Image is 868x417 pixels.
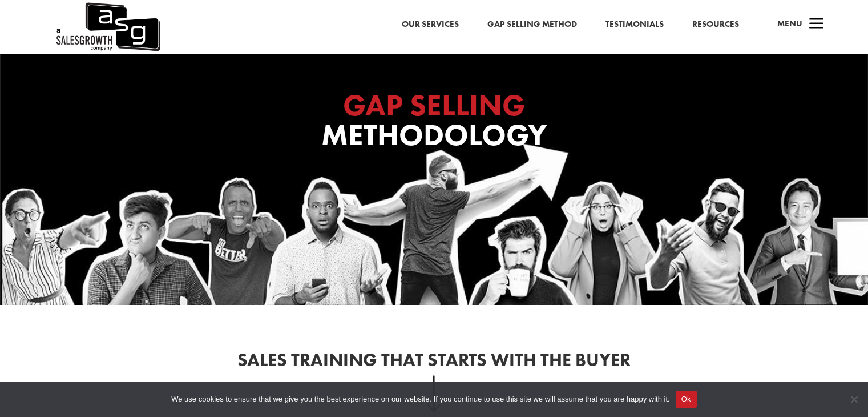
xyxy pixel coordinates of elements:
[206,90,663,157] h1: Methodology
[805,13,828,36] span: a
[402,17,459,32] a: Our Services
[777,18,802,29] span: Menu
[605,17,664,32] a: Testimonials
[487,17,577,32] a: Gap Selling Method
[676,391,697,408] button: Ok
[171,394,669,405] span: We use cookies to ensure that we give you the best experience on our website. If you continue to ...
[848,394,859,405] span: No
[427,375,441,412] img: down-arrow
[343,86,525,125] span: GAP SELLING
[126,351,742,375] h2: Sales Training That Starts With the Buyer
[692,17,739,32] a: Resources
